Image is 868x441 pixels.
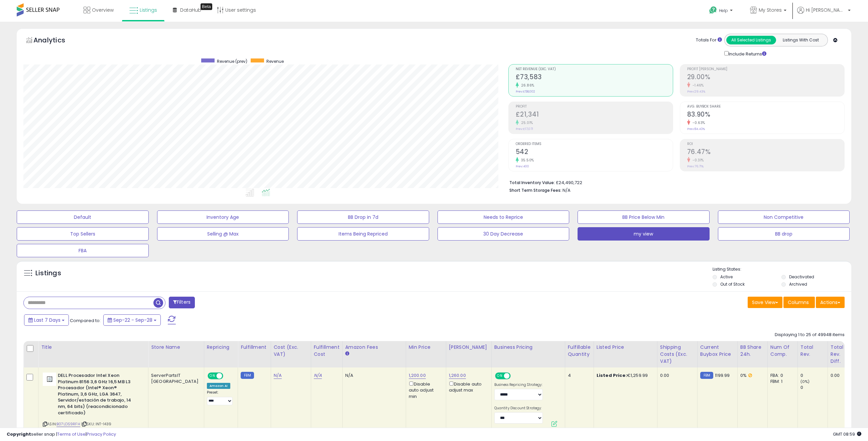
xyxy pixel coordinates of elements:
[217,58,247,64] span: Revenue (prev)
[87,431,116,437] a: Privacy Policy
[770,373,792,379] div: FBA: 0
[438,210,570,224] button: Needs to Reprice
[800,385,828,391] div: 0
[687,105,844,109] span: Avg. Buybox Share
[597,344,654,351] div: Listed Price
[726,36,776,44] button: All Selected Listings
[345,344,403,351] div: Amazon Fees
[151,344,201,351] div: Store Name
[516,105,673,109] span: Profit
[92,7,114,13] span: Overview
[17,227,149,241] button: Top Sellers
[597,372,627,379] b: Listed Price:
[516,148,673,157] h2: 542
[438,227,570,241] button: 30 Day Decrease
[297,227,429,241] button: Items Being Repriced
[806,7,846,13] span: Hi [PERSON_NAME]
[314,372,322,379] a: N/A
[297,210,429,224] button: BB Drop in 7d
[740,373,762,379] div: 0%
[140,7,157,13] span: Listings
[719,50,774,57] div: Include Returns
[314,344,340,358] div: Fulfillment Cost
[207,390,233,405] div: Preset:
[687,127,705,131] small: Prev: 84.43%
[81,421,112,427] span: | SKU: INT-1439
[516,142,673,146] span: Ordered Items
[718,210,850,224] button: Non Competitive
[831,344,843,365] div: Total Rev. Diff.
[157,227,289,241] button: Selling @ Max
[494,406,543,411] label: Quantity Discount Strategy:
[241,372,254,379] small: FBM
[113,317,152,323] span: Sep-22 - Sep-28
[516,111,673,120] h2: £21,341
[509,178,840,186] li: £24,490,722
[207,383,230,389] div: Amazon AI
[800,379,810,384] small: (0%)
[509,187,562,193] b: Short Term Storage Fees:
[449,372,466,379] a: 1,260.00
[516,127,533,131] small: Prev: £17,071
[776,36,826,44] button: Listings With Cost
[720,281,745,287] label: Out of Stock
[687,148,844,157] h2: 76.47%
[797,7,851,22] a: Hi [PERSON_NAME]
[17,210,149,224] button: Default
[660,344,695,365] div: Shipping Costs (Exc. VAT)
[35,269,61,278] h5: Listings
[783,297,815,308] button: Columns
[33,35,78,46] h5: Analytics
[831,373,841,379] div: 0.00
[687,111,844,120] h2: 83.90%
[719,8,728,13] span: Help
[568,373,589,379] div: 4
[449,344,489,351] div: [PERSON_NAME]
[578,210,710,224] button: BB Price Below Min
[70,317,101,324] span: Compared to:
[34,317,60,323] span: Last 7 Days
[43,373,56,386] img: 31ZWaRmgpeL._SL40_.jpg
[687,73,844,82] h2: 29.00%
[775,332,845,338] div: Displaying 1 to 25 of 49948 items
[207,344,235,351] div: Repricing
[800,373,828,379] div: 0
[563,187,571,193] span: N/A
[516,164,529,168] small: Prev: 400
[800,344,825,358] div: Total Rev.
[770,379,792,385] div: FBM: 1
[222,373,233,379] span: OFF
[516,67,673,71] span: Net Revenue (Exc. VAT)
[345,351,349,357] small: Amazon Fees.
[700,372,713,379] small: FBM
[409,372,426,379] a: 1,200.00
[509,373,520,379] span: OFF
[833,431,861,437] span: 2025-10-6 08:59 GMT
[690,120,705,125] small: -0.63%
[597,373,652,379] div: €1,259.99
[759,7,782,13] span: My Stores
[789,281,807,287] label: Archived
[709,6,717,14] i: Get Help
[660,373,692,379] div: 0.00
[713,266,851,273] p: Listing States:
[169,297,195,308] button: Filters
[494,383,543,387] label: Business Repricing Strategy:
[274,344,308,358] div: Cost (Exc. VAT)
[345,373,401,379] div: N/A
[687,90,705,94] small: Prev: 29.43%
[58,373,139,418] b: DELL Procesador Intel Xeon Platinum 8156 3,6 GHz 16,5 MB L3 Procesador (Intel® Xeon® Platinum, 3,...
[266,58,284,64] span: Revenue
[720,274,733,280] label: Active
[516,73,673,82] h2: £73,583
[274,372,282,379] a: N/A
[56,421,80,427] a: B07LDS9RFH
[700,344,735,358] div: Current Buybox Price
[519,83,534,88] small: 26.86%
[409,344,443,351] div: Min Price
[494,344,562,351] div: Business Pricing
[789,274,814,280] label: Deactivated
[201,3,212,10] div: Tooltip anchor
[788,299,809,306] span: Columns
[180,7,201,13] span: DataHub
